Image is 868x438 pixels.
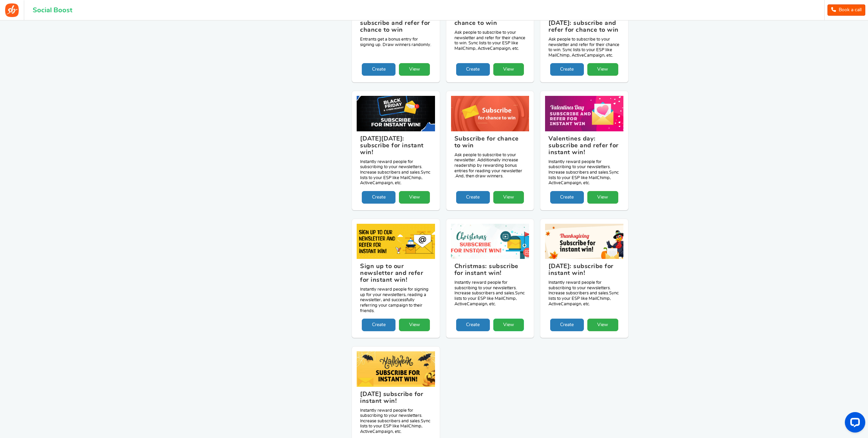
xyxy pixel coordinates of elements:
a: View [399,319,430,331]
h3: Subscribe for chance to win [454,135,526,152]
figcaption: Ask people to subscribe to your newsletter and refer for their chance to win. Sync lists to your ... [451,9,529,63]
iframe: LiveChat chat widget [839,409,868,438]
a: Create [456,319,490,331]
a: Create [550,319,584,331]
a: Create [362,63,396,76]
h3: [DATE] subscribe for instant win! [360,391,432,408]
h3: Subscribe and refer for chance to win [454,13,526,30]
figcaption: Ask people to subscribe to your newsletter and refer for their chance to win. Sync lists to your ... [545,9,623,63]
a: Create [456,191,490,204]
a: Create [362,319,396,331]
a: View [493,319,524,331]
a: Create [456,63,490,76]
h3: Valentines day: subscribe and refer for instant win! [548,135,620,159]
h3: Valentines day: subscribe and refer for chance to win [360,13,432,37]
figcaption: Ask people to subscribe to your newsletter. Additionally increase readership by rewarding bonus e... [451,131,529,191]
a: View [493,63,524,76]
h3: Christmas: subscribe for instant win! [454,263,526,280]
a: Create [550,63,584,76]
figcaption: Entrants get a bonus entry for signing up. Draw winners randomly. [357,9,435,63]
figcaption: Instantly reward people for signing up for your newsletters, reading a newsletter, and successful... [357,259,435,319]
h3: Sign up to our newsletter and refer for instant win! [360,263,432,287]
figcaption: Instantly reward people for subscribing to your newsletters. Increase subscribers and sales.Sync ... [545,259,623,319]
figcaption: Instantly reward people for subscribing to your newsletters. Increase subscribers and sales.Sync ... [357,131,435,191]
figcaption: Instantly reward people for subscribing to your newsletters. Increase subscribers and sales.Sync ... [545,131,623,191]
a: View [399,191,430,204]
a: View [399,63,430,76]
a: Create [550,191,584,204]
a: View [587,191,618,204]
h3: [DATE][DATE] [DATE][DATE]: subscribe and refer for chance to win [548,13,620,37]
a: View [493,191,524,204]
a: Create [362,191,396,204]
h1: Social Boost [33,6,72,14]
img: Social Boost [5,3,19,17]
a: View [587,63,618,76]
h3: [DATE]: subscribe for instant win! [548,263,620,280]
figcaption: Instantly reward people for subscribing to your newsletters. Increase subscribers and sales.Sync ... [451,259,529,319]
h3: [DATE][DATE]: subscribe for instant win! [360,135,432,159]
a: View [587,319,618,331]
a: Book a call [827,4,865,16]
